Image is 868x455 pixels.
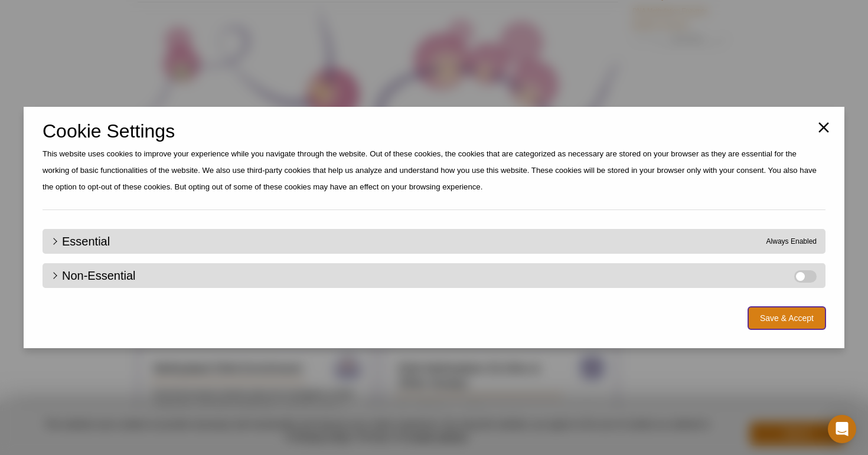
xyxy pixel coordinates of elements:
span: Always Enabled [766,236,817,247]
button: Save & Accept [748,307,825,329]
a: Non-Essential [51,270,136,281]
div: Open Intercom Messenger [828,415,856,443]
h2: Cookie Settings [43,126,825,136]
a: Essential [51,236,110,247]
p: This website uses cookies to improve your experience while you navigate through the website. Out ... [43,146,825,195]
